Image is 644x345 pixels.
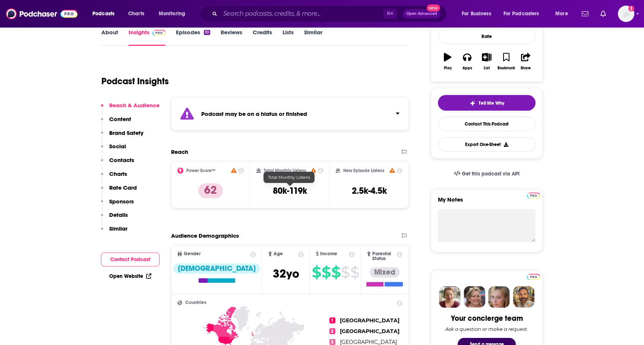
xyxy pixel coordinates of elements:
div: [DEMOGRAPHIC_DATA] [173,263,260,274]
div: Ask a question or make a request. [445,326,528,332]
span: 2 [329,328,335,334]
button: Similar [101,225,127,239]
p: Similar [109,225,127,232]
input: Search podcasts, credits, & more... [220,8,383,20]
h1: Podcast Insights [101,76,169,87]
button: Share [516,48,536,75]
h2: New Episode Listens [343,168,384,173]
button: open menu [499,8,550,20]
h3: 2.5k-4.5k [352,185,387,196]
div: 10 [204,30,210,35]
span: New [427,4,440,12]
button: Play [438,48,457,75]
span: Monitoring [159,9,185,19]
a: InsightsPodchaser Pro [129,29,165,46]
strong: Podcast may be on a hiatus or finished [201,110,307,117]
button: tell me why sparkleTell Me Why [438,95,536,111]
span: [GEOGRAPHIC_DATA] [340,317,400,324]
section: Click to expand status details [171,97,409,130]
button: Sponsors [101,198,134,212]
p: Details [109,211,128,218]
p: Rate Card [109,184,137,191]
span: $ [331,266,340,278]
span: 1 [329,317,335,323]
span: Tell Me Why [479,100,504,106]
span: Gender [184,251,201,256]
img: Jules Profile [488,286,510,308]
svg: Add a profile image [628,6,634,12]
div: Bookmark [498,66,515,70]
a: Pro website [527,273,540,280]
span: Podcasts [92,9,114,19]
h2: Audience Demographics [171,232,239,239]
button: List [477,48,496,75]
button: Show profile menu [618,6,634,22]
div: Your concierge team [451,314,523,323]
span: Income [320,251,337,256]
div: Share [521,66,531,70]
div: Play [444,66,452,70]
span: $ [322,266,331,278]
h3: 80k-119k [273,185,307,196]
button: Open AdvancedNew [403,9,441,18]
p: Content [109,115,131,123]
div: Rate [438,29,536,44]
img: Podchaser Pro [152,30,165,36]
a: Show notifications dropdown [597,7,609,20]
a: Pro website [527,192,540,199]
img: Sydney Profile [439,286,461,308]
button: open menu [550,8,577,20]
img: User Profile [618,6,634,22]
span: $ [312,266,321,278]
a: Episodes10 [176,29,210,46]
img: Podchaser - Follow, Share and Rate Podcasts [6,7,78,21]
span: [GEOGRAPHIC_DATA] [340,328,400,335]
a: Open Website [109,273,151,279]
button: Export One-Sheet [438,137,536,152]
span: Open Advanced [406,12,437,16]
span: More [555,9,568,19]
div: Search podcasts, credits, & more... [207,5,454,22]
span: Get this podcast via API [462,171,520,177]
p: Social [109,143,126,150]
span: Logged in as ryanberni [618,6,634,22]
button: Contact Podcast [101,253,160,266]
div: List [484,66,490,70]
button: Contacts [101,156,134,170]
h2: Total Monthly Listens [264,168,306,173]
div: Apps [463,66,472,70]
a: Lists [282,29,294,46]
a: Charts [123,8,149,20]
span: Countries [185,300,206,305]
div: Mixed [370,267,400,278]
img: Jon Profile [513,286,534,308]
a: Show notifications dropdown [579,7,591,20]
button: Charts [101,170,127,184]
span: Parental Status [372,251,395,261]
p: Brand Safety [109,129,143,136]
h2: Reach [171,148,188,155]
button: Details [101,211,128,225]
img: Podchaser Pro [527,274,540,280]
button: Brand Safety [101,129,143,143]
p: Sponsors [109,198,134,205]
a: About [101,29,118,46]
a: Credits [253,29,272,46]
span: 3 [329,339,335,345]
span: Age [274,251,283,256]
button: Content [101,115,131,129]
span: ⌘ K [383,9,397,19]
span: Charts [128,9,144,19]
label: My Notes [438,196,536,209]
img: tell me why sparkle [470,100,476,106]
button: open menu [87,8,124,20]
button: Social [101,143,126,156]
a: Get this podcast via API [448,165,525,183]
p: Reach & Audience [109,102,160,109]
img: Barbara Profile [464,286,485,308]
p: Charts [109,170,127,177]
button: open menu [457,8,501,20]
span: Total Monthly Listens [268,175,310,180]
a: Contact This Podcast [438,117,536,131]
button: Bookmark [496,48,516,75]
